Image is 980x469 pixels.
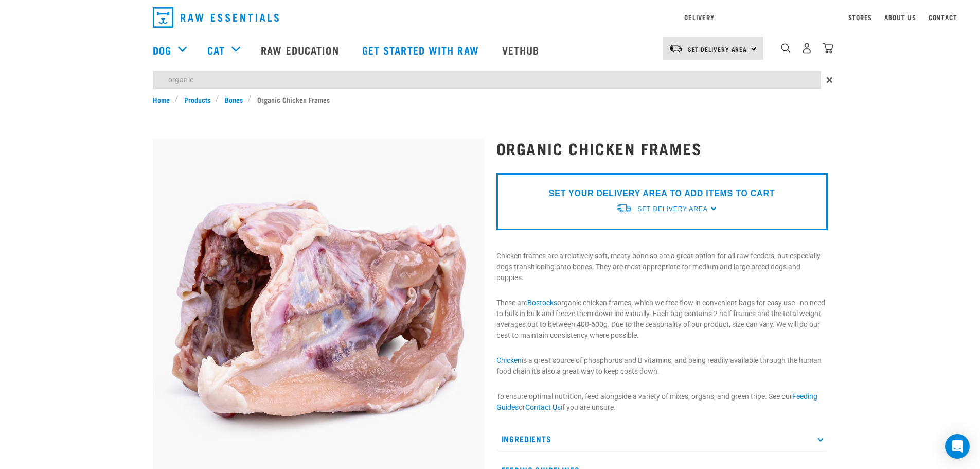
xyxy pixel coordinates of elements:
a: Feeding Guides [496,392,817,411]
img: home-icon-1@2x.png [781,43,791,53]
input: Search... [153,71,821,89]
a: Products [179,94,216,105]
a: Bones [219,94,248,105]
a: Chicken [496,356,522,364]
a: Raw Education [251,29,351,71]
a: Home [153,94,175,105]
a: Get started with Raw [352,29,492,71]
a: About Us [884,15,916,19]
img: van-moving.png [669,44,683,53]
a: Vethub [492,29,553,71]
p: To ensure optimal nutrition, feed alongside a variety of mixes, organs, and green tripe. See our ... [496,391,828,413]
nav: breadcrumbs [153,94,828,105]
p: These are organic chicken frames, which we free flow in convenient bags for easy use - no need to... [496,298,828,341]
a: Bostocks [527,299,557,307]
h1: Organic Chicken Frames [496,139,828,158]
img: Raw Essentials Logo [153,7,279,28]
a: Stores [848,15,872,19]
span: Set Delivery Area [688,47,747,51]
p: Ingredients [496,427,828,450]
nav: dropdown navigation [145,3,836,32]
p: SET YOUR DELIVERY AREA TO ADD ITEMS TO CART [549,187,775,200]
span: Set Delivery Area [637,205,707,213]
a: Contact Us [525,403,561,411]
p: is a great source of phosphorus and B vitamins, and being readily available through the human foo... [496,355,828,377]
span: × [826,71,833,89]
img: user.png [801,43,812,54]
img: home-icon@2x.png [823,43,833,54]
img: van-moving.png [616,203,632,214]
a: Dog [153,42,171,58]
p: Chicken frames are a relatively soft, meaty bone so are a great option for all raw feeders, but e... [496,251,828,283]
a: Contact [929,15,957,19]
div: Open Intercom Messenger [945,434,970,459]
a: Delivery [684,15,714,19]
a: Cat [207,42,225,58]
